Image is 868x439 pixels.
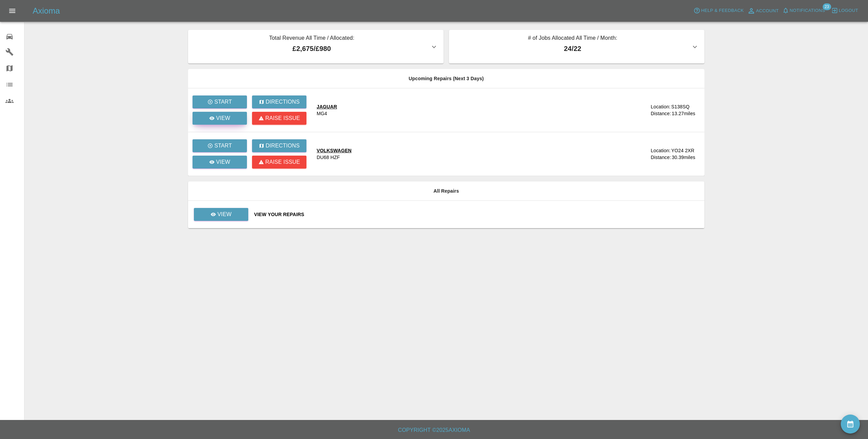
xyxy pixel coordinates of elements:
[252,156,306,169] button: Raise issue
[214,98,232,106] p: Start
[193,112,247,125] a: View
[193,156,247,169] a: View
[841,415,860,434] button: availability
[756,7,779,15] span: Account
[254,211,699,218] a: View Your Repairs
[317,110,327,117] div: MG4
[317,103,337,110] div: JAGUAR
[265,158,300,166] p: Raise issue
[188,69,704,88] th: Upcoming Repairs (Next 3 Days)
[672,110,699,117] div: 13.27 miles
[621,103,699,117] a: Location:S138SQDistance:13.27miles
[194,34,430,43] p: Total Revenue All Time / Allocated:
[671,103,689,110] div: S138SQ
[194,208,248,221] a: View
[266,142,300,150] p: Directions
[252,112,306,125] button: Raise issue
[830,5,860,16] button: Logout
[266,98,300,106] p: Directions
[252,139,306,152] button: Directions
[672,154,699,161] div: 30.39 miles
[651,103,670,110] div: Location:
[4,3,20,19] button: Open drawer
[621,147,699,161] a: Location:YO24 2XRDistance:30.39miles
[5,425,863,435] h6: Copyright © 2025 Axioma
[188,30,444,64] button: Total Revenue All Time / Allocated:£2,675/£980
[216,158,230,166] p: View
[454,34,691,43] p: # of Jobs Allocated All Time / Month:
[188,181,704,201] th: All Repairs
[317,147,352,154] div: VOLKSWAGEN
[449,30,704,64] button: # of Jobs Allocated All Time / Month:24/22
[265,114,300,122] p: Raise issue
[194,43,430,54] p: £2,675 / £980
[651,154,671,161] div: Distance:
[790,7,825,15] span: Notifications
[252,95,306,108] button: Directions
[317,103,616,117] a: JAGUARMG4
[454,43,691,54] p: 24 / 22
[692,5,745,16] button: Help & Feedback
[33,5,60,16] h5: Axioma
[317,154,340,161] div: DU68 HZF
[193,95,247,108] button: Start
[217,210,232,218] p: View
[194,211,249,217] a: View
[193,139,247,152] button: Start
[214,142,232,150] p: Start
[822,3,831,10] span: 23
[317,147,616,161] a: VOLKSWAGENDU68 HZF
[651,147,670,154] div: Location:
[651,110,671,117] div: Distance:
[671,147,694,154] div: YO24 2XR
[216,114,230,122] p: View
[746,5,781,16] a: Account
[781,5,827,16] button: Notifications
[839,7,858,15] span: Logout
[701,7,744,15] span: Help & Feedback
